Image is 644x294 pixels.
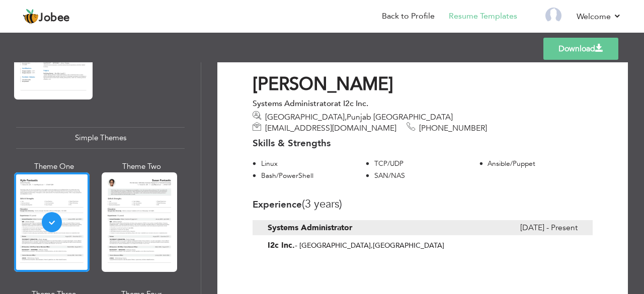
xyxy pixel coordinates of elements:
[265,123,396,134] span: [EMAIL_ADDRESS][DOMAIN_NAME]
[23,9,70,25] a: Jobee
[382,11,435,22] a: Back to Profile
[449,11,517,22] a: Resume Templates
[261,159,366,169] div: Linux
[16,127,185,149] div: Simple Themes
[253,198,593,210] h3: Experience
[374,171,479,181] div: SAN/NAS
[295,240,297,250] span: -
[299,241,444,250] span: [GEOGRAPHIC_DATA] [GEOGRAPHIC_DATA]
[104,161,179,172] div: Theme Two
[253,73,593,96] h1: [PERSON_NAME]
[39,13,70,24] span: Jobee
[261,171,366,181] div: Bash/PowerShell
[268,222,352,233] b: Systems Administrator
[23,9,39,25] img: jobee.io
[16,161,92,172] div: Theme One
[334,98,368,109] span: at I2c Inc.
[419,123,487,134] span: [PHONE_NUMBER]
[345,112,347,123] span: ,
[253,99,593,109] div: Systems Administrator
[265,112,453,123] span: [GEOGRAPHIC_DATA] Punjab [GEOGRAPHIC_DATA]
[374,159,479,169] div: TCP/UDP
[520,220,578,235] span: [DATE] - Present
[545,8,561,24] img: Profile Img
[543,38,618,60] a: Download
[253,138,593,149] h3: Skills & Strengths
[302,197,342,212] span: (3 Years)
[577,11,621,23] a: Welcome
[371,241,373,250] span: ,
[268,240,295,251] b: I2c Inc.
[488,159,593,169] div: Ansible/Puppet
